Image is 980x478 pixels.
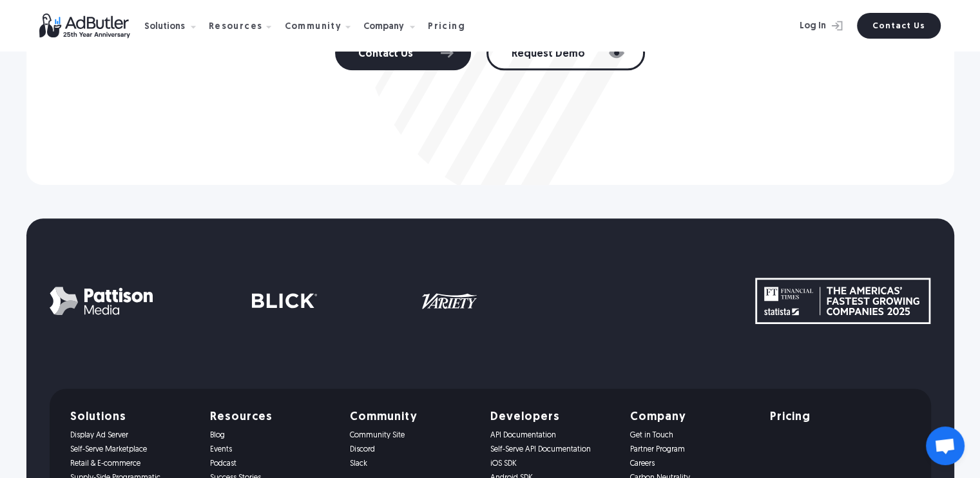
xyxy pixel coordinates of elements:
a: Partner Program [630,445,754,454]
a: Pricing [770,412,894,423]
a: Request Demo [486,35,645,70]
h5: Community [350,412,474,423]
a: Slack [350,459,474,468]
div: Pricing [428,23,465,32]
a: Contact Us [857,13,941,39]
a: Contact Us [335,35,471,70]
div: Community [284,23,341,32]
a: Self-Serve API Documentation [490,445,614,454]
a: Discord [350,445,474,454]
h5: Pricing [770,412,811,423]
h5: Developers [490,412,614,423]
a: Pricing [428,20,476,32]
h5: Solutions [70,412,195,423]
a: API Documentation [490,431,614,440]
div: Resources [209,23,263,32]
a: iOS SDK [490,459,614,468]
div: Company [363,23,404,32]
div: Solutions [144,23,185,32]
a: Self-Serve Marketplace [70,445,195,454]
h5: Company [630,412,754,423]
h5: Resources [210,412,334,423]
div: Open chat [926,426,965,465]
a: Careers [630,459,754,468]
a: Display Ad Server [70,431,195,440]
a: Events [210,445,334,454]
a: Log In [765,13,849,39]
a: Blog [210,431,334,440]
a: Retail & E-commerce [70,459,195,468]
a: Community Site [350,431,474,440]
a: Get in Touch [630,431,754,440]
a: Podcast [210,459,334,468]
